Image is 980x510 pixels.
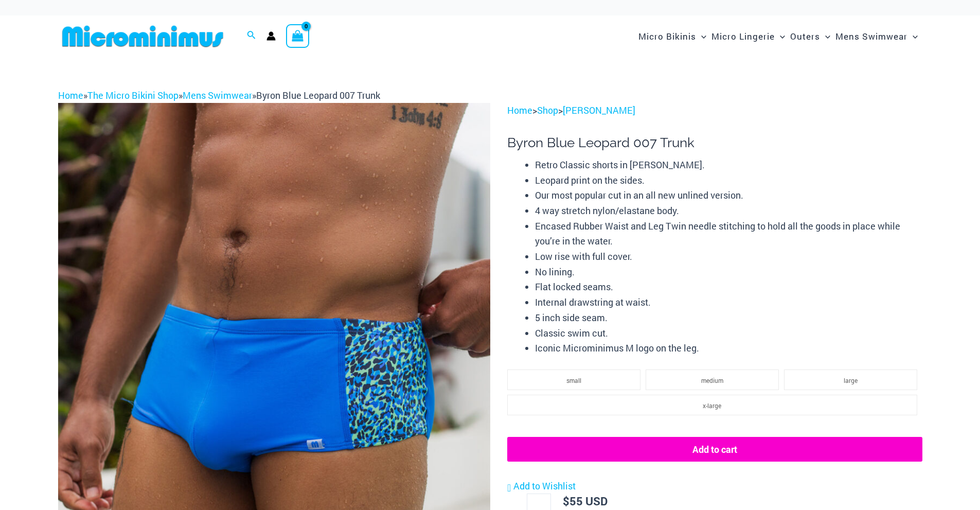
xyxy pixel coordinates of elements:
[535,295,922,310] li: Internal drawstring at waist.
[535,326,922,341] li: Classic swim cut.
[535,265,922,280] li: No lining.
[696,23,706,49] span: Menu Toggle
[563,494,569,508] span: $
[58,25,227,48] img: MM SHOP LOGO FLAT
[247,29,256,43] a: Search icon link
[535,310,922,326] li: 5 inch side seam.
[563,494,608,508] bdi: 55 USD
[833,21,920,52] a: Mens SwimwearMenu ToggleMenu Toggle
[703,401,721,410] span: x-large
[907,23,918,49] span: Menu Toggle
[507,103,922,118] p: > >
[507,479,576,494] a: Add to Wishlist
[784,370,917,390] li: large
[507,135,922,151] h1: Byron Blue Leopard 007 Trunk
[87,89,179,101] a: The Micro Bikini Shop
[566,376,581,384] span: small
[507,104,532,116] a: Home
[507,395,917,415] li: x-large
[701,376,723,384] span: medium
[844,376,858,384] span: large
[638,23,696,49] span: Micro Bikinis
[535,219,922,249] li: Encased Rubber Waist and Leg Twin needle stitching to hold all the goods in place while you’re in...
[535,188,922,203] li: Our most popular cut in an all new unlined version.
[563,104,635,116] a: [PERSON_NAME]
[535,249,922,265] li: Low rise with full cover.
[709,21,788,52] a: Micro LingerieMenu ToggleMenu Toggle
[636,21,709,52] a: Micro BikinisMenu ToggleMenu Toggle
[58,89,380,101] span: » » »
[286,24,310,48] a: View Shopping Cart, empty
[775,23,785,49] span: Menu Toggle
[634,19,922,54] nav: Site Navigation
[266,31,276,41] a: Account icon link
[183,89,252,101] a: Mens Swimwear
[535,279,922,295] li: Flat locked seams.
[535,203,922,219] li: 4 way stretch nylon/elastane body.
[535,157,922,173] li: Retro Classic shorts in [PERSON_NAME].
[507,370,640,390] li: small
[535,341,922,356] li: Iconic Microminimus M logo on the leg.
[256,89,380,101] span: Byron Blue Leopard 007 Trunk
[535,173,922,188] li: Leopard print on the sides.
[835,23,907,49] span: Mens Swimwear
[537,104,558,116] a: Shop
[711,23,775,49] span: Micro Lingerie
[507,437,922,462] button: Add to cart
[820,23,830,49] span: Menu Toggle
[646,370,779,390] li: medium
[788,21,833,52] a: OutersMenu ToggleMenu Toggle
[790,23,820,49] span: Outers
[58,89,83,101] a: Home
[513,480,576,492] span: Add to Wishlist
